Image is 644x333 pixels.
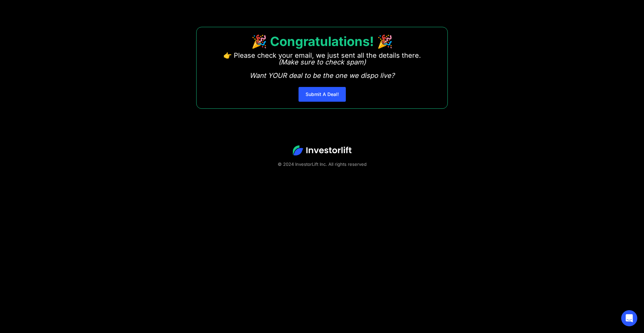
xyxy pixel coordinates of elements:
p: 👉 Please check your email, we just sent all the details there. ‍ [223,52,421,79]
em: (Make sure to check spam) Want YOUR deal to be the one we dispo live? [250,58,394,80]
div: Open Intercom Messenger [621,310,637,326]
strong: 🎉 Congratulations! 🎉 [251,34,393,49]
a: Submit A Deal! [299,87,346,102]
div: © 2024 InvestorLift Inc. All rights reserved [23,161,621,168]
